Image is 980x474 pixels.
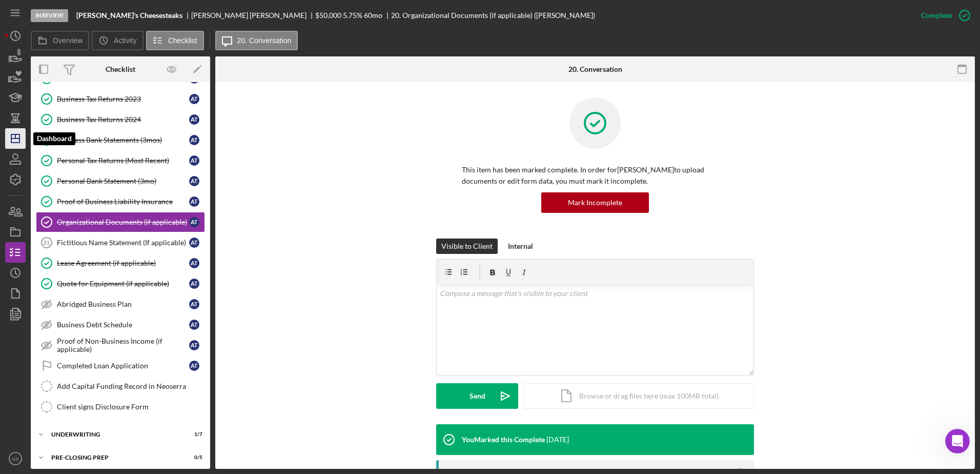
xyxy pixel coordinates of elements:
[462,436,545,444] div: You Marked this Complete
[31,9,68,22] div: In Review
[189,258,199,268] div: A T
[343,11,362,19] div: 5.75 %
[503,239,538,254] button: Internal
[36,130,205,150] a: Business Bank Statements (3mos)AT
[57,197,189,206] div: Proof of Business Liability Insurance
[36,191,205,212] a: Proof of Business Liability InsuranceAT
[921,5,952,26] div: Complete
[57,218,189,226] div: Organizational Documents (if applicable)
[146,31,204,50] button: Checklist
[168,36,197,45] label: Checklist
[189,176,199,186] div: A T
[57,280,189,288] div: Quote for Equipment (if applicable)
[114,36,136,45] label: Activity
[189,279,199,289] div: A T
[36,376,205,397] a: Add Capital Funding Record in Neoserra
[189,94,199,104] div: A T
[76,11,182,19] b: [PERSON_NAME]'s Cheesesteaks
[57,382,205,390] div: Add Capital Funding Record in Neoserra
[57,115,189,124] div: Business Tax Returns 2024
[568,192,622,213] div: Mark Incomplete
[12,456,19,462] text: GS
[189,238,199,248] div: A T
[57,136,189,144] div: Business Bank Statements (3mos)
[568,65,622,73] div: 20. Conversation
[189,320,199,330] div: A T
[36,89,205,109] a: Business Tax Returns 2023AT
[364,11,382,19] div: 60 mo
[36,232,205,253] a: 21Fictitious Name Statement (If applicable)AT
[462,164,728,187] p: This item has been marked complete. In order for [PERSON_NAME] to upload documents or edit form d...
[57,156,189,165] div: Personal Tax Returns (Most Recent)
[57,95,189,103] div: Business Tax Returns 2023
[92,31,143,50] button: Activity
[36,212,205,232] a: Organizational Documents (if applicable)AT
[191,11,315,19] div: [PERSON_NAME] [PERSON_NAME]
[541,192,649,213] button: Mark Incomplete
[315,11,341,19] span: $50,000
[237,36,292,45] label: 20. Conversation
[51,431,177,438] div: Underwriting
[215,31,298,50] button: 20. Conversation
[36,397,205,417] a: Client signs Disclosure Form
[189,155,199,166] div: A T
[441,239,493,254] div: Visible to Client
[184,431,202,438] div: 1 / 7
[57,239,189,247] div: Fictitious Name Statement (If applicable)
[189,217,199,227] div: A T
[57,177,189,185] div: Personal Bank Statement (3mo)
[436,239,498,254] button: Visible to Client
[189,361,199,371] div: A T
[36,335,205,355] a: Proof of Non-Business Income (if applicable)AT
[36,150,205,171] a: Personal Tax Returns (Most Recent)AT
[189,196,199,207] div: A T
[36,294,205,314] a: Abridged Business PlanAT
[57,321,189,329] div: Business Debt Schedule
[36,253,205,273] a: Lease Agreement (if applicable)AT
[911,5,975,26] button: Complete
[508,239,533,254] div: Internal
[189,299,199,309] div: A T
[391,11,595,19] div: 20. Organizational Documents (if applicable) ([PERSON_NAME])
[44,240,50,246] tspan: 21
[36,109,205,130] a: Business Tax Returns 2024AT
[51,455,177,461] div: Pre-Closing Prep
[57,300,189,308] div: Abridged Business Plan
[57,362,189,370] div: Completed Loan Application
[31,31,89,50] button: Overview
[5,448,26,469] button: GS
[945,429,970,453] iframe: Intercom live chat
[469,383,485,409] div: Send
[57,403,205,411] div: Client signs Disclosure Form
[436,383,518,409] button: Send
[57,259,189,267] div: Lease Agreement (if applicable)
[189,135,199,145] div: A T
[36,355,205,376] a: Completed Loan ApplicationAT
[53,36,83,45] label: Overview
[36,273,205,294] a: Quote for Equipment (if applicable)AT
[106,65,135,73] div: Checklist
[546,436,569,444] time: 2025-09-30 21:48
[36,314,205,335] a: Business Debt ScheduleAT
[57,337,189,353] div: Proof of Non-Business Income (if applicable)
[189,114,199,125] div: A T
[189,340,199,350] div: A T
[36,171,205,191] a: Personal Bank Statement (3mo)AT
[184,455,202,461] div: 0 / 5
